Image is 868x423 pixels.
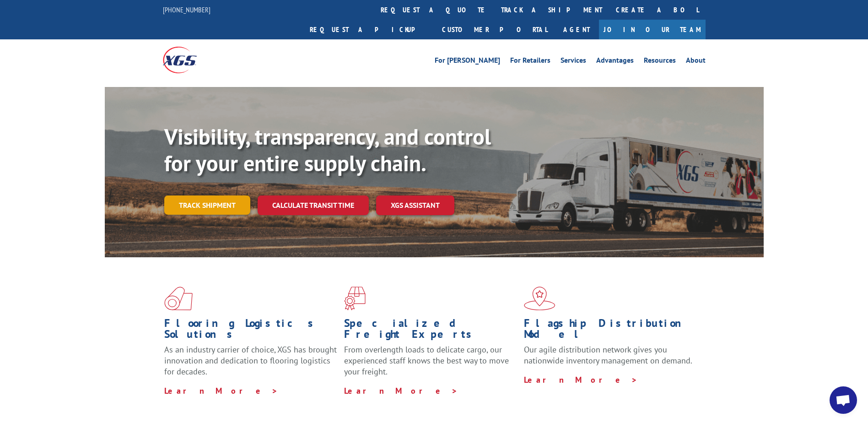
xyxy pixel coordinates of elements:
a: [PHONE_NUMBER] [163,5,210,14]
a: Advantages [596,57,634,67]
b: Visibility, transparency, and control for your entire supply chain. [164,122,491,177]
a: Learn More > [524,374,638,385]
h1: Flooring Logistics Solutions [164,318,337,344]
a: Learn More > [164,385,278,396]
a: Customer Portal [435,20,554,39]
a: For Retailers [510,57,550,67]
a: About [686,57,706,67]
a: For [PERSON_NAME] [435,57,500,67]
span: As an industry carrier of choice, XGS has brought innovation and dedication to flooring logistics... [164,344,337,377]
a: Calculate transit time [258,195,369,215]
img: xgs-icon-focused-on-flooring-red [344,287,366,310]
a: XGS ASSISTANT [376,195,454,215]
div: Open chat [830,386,857,414]
a: Agent [554,20,599,39]
h1: Specialized Freight Experts [344,318,517,344]
a: Join Our Team [599,20,706,39]
h1: Flagship Distribution Model [524,318,697,344]
img: xgs-icon-total-supply-chain-intelligence-red [164,287,193,310]
a: Track shipment [164,195,250,215]
a: Learn More > [344,385,458,396]
a: Resources [644,57,676,67]
span: Our agile distribution network gives you nationwide inventory management on demand. [524,344,692,366]
p: From overlength loads to delicate cargo, our experienced staff knows the best way to move your fr... [344,344,517,385]
a: Services [561,57,586,67]
a: Request a pickup [303,20,435,39]
img: xgs-icon-flagship-distribution-model-red [524,287,555,310]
